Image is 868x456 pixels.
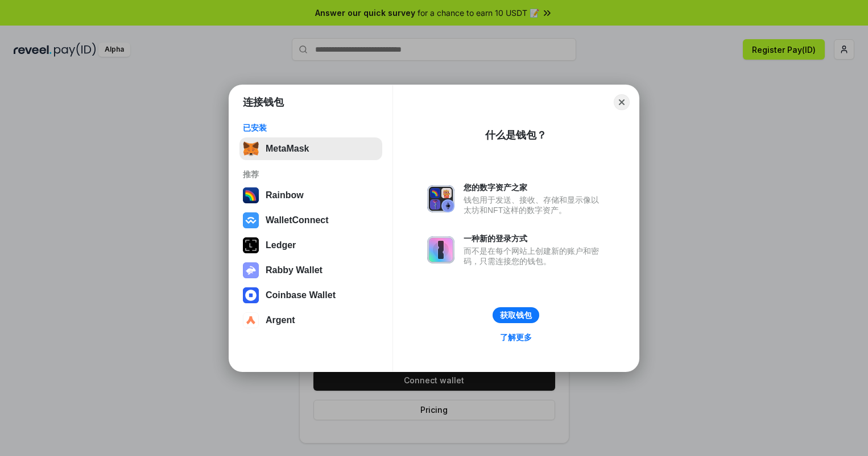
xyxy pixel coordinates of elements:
button: Close [614,94,630,110]
button: Argent [239,309,382,332]
div: 已安装 [243,123,379,133]
a: 了解更多 [493,330,539,345]
button: MetaMask [239,137,382,160]
button: Ledger [239,234,382,257]
div: MetaMask [266,144,309,154]
div: 钱包用于发送、接收、存储和显示像以太坊和NFT这样的数字资产。 [464,195,605,215]
img: svg+xml,%3Csvg%20fill%3D%22none%22%20height%3D%2233%22%20viewBox%3D%220%200%2035%2033%22%20width%... [243,141,259,157]
img: svg+xml,%3Csvg%20xmlns%3D%22http%3A%2F%2Fwww.w3.org%2F2000%2Fsvg%22%20width%3D%2228%22%20height%3... [243,237,259,253]
button: Rainbow [239,184,382,207]
img: svg+xml,%3Csvg%20xmlns%3D%22http%3A%2F%2Fwww.w3.org%2F2000%2Fsvg%22%20fill%3D%22none%22%20viewBox... [427,185,454,212]
img: svg+xml,%3Csvg%20xmlns%3D%22http%3A%2F%2Fwww.w3.org%2F2000%2Fsvg%22%20fill%3D%22none%22%20viewBox... [427,236,454,263]
div: Coinbase Wallet [266,290,336,300]
button: WalletConnect [239,209,382,232]
div: WalletConnect [266,215,329,225]
div: 您的数字资产之家 [464,182,605,193]
button: Coinbase Wallet [239,284,382,307]
img: svg+xml,%3Csvg%20width%3D%2228%22%20height%3D%2228%22%20viewBox%3D%220%200%2028%2028%22%20fill%3D... [243,287,259,303]
div: 获取钱包 [500,310,532,320]
div: Ledger [266,240,296,250]
div: Rabby Wallet [266,265,323,275]
button: 获取钱包 [493,307,539,323]
div: 而不是在每个网站上创建新的账户和密码，只需连接您的钱包。 [464,246,605,266]
div: 了解更多 [500,332,532,342]
div: 什么是钱包？ [485,128,547,142]
img: svg+xml,%3Csvg%20width%3D%2228%22%20height%3D%2228%22%20viewBox%3D%220%200%2028%2028%22%20fill%3D... [243,312,259,328]
img: svg+xml,%3Csvg%20width%3D%2228%22%20height%3D%2228%22%20viewBox%3D%220%200%2028%2028%22%20fill%3D... [243,212,259,228]
img: svg+xml,%3Csvg%20xmlns%3D%22http%3A%2F%2Fwww.w3.org%2F2000%2Fsvg%22%20fill%3D%22none%22%20viewBox... [243,262,259,278]
img: svg+xml,%3Csvg%20width%3D%22120%22%20height%3D%22120%22%20viewBox%3D%220%200%20120%20120%22%20fil... [243,187,259,203]
button: Rabby Wallet [239,259,382,282]
div: 一种新的登录方式 [464,233,605,244]
div: Argent [266,315,295,325]
h1: 连接钱包 [243,95,284,109]
div: Rainbow [266,190,304,200]
div: 推荐 [243,169,379,179]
